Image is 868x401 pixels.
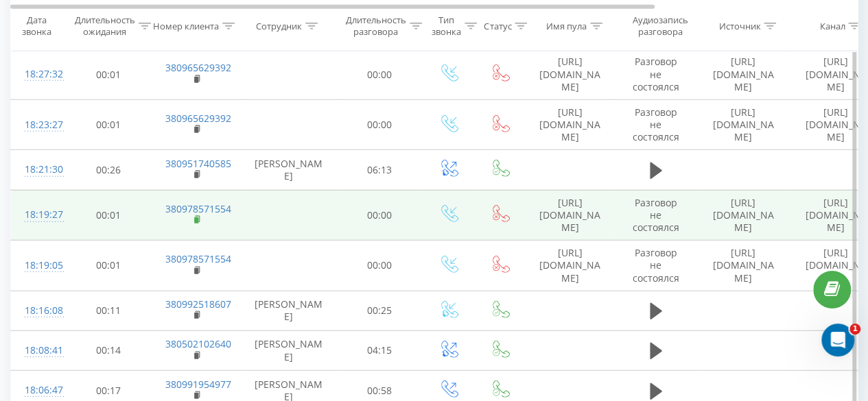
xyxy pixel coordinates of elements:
div: Аудиозапись разговора [626,14,693,38]
a: 380992518607 [165,297,231,311]
div: Длительность ожидания [75,14,135,38]
td: 04:15 [337,330,423,370]
td: 00:25 [337,291,423,330]
td: [URL][DOMAIN_NAME] [697,241,790,291]
span: 1 [849,324,860,335]
td: 00:14 [66,330,152,370]
div: Тип звонка [432,14,461,38]
div: 18:21:30 [25,156,52,183]
div: 18:08:41 [25,337,52,364]
div: Номер клиента [153,20,219,32]
td: 00:00 [337,190,423,241]
td: [URL][DOMAIN_NAME] [526,49,615,100]
td: 00:11 [66,291,152,330]
td: 00:26 [66,150,152,190]
span: Разговор не состоялся [633,55,679,93]
a: 380991954977 [165,378,231,391]
td: [URL][DOMAIN_NAME] [697,99,790,150]
div: 18:27:32 [25,61,52,88]
td: [URL][DOMAIN_NAME] [526,99,615,150]
a: 380965629392 [165,61,231,74]
td: 00:00 [337,241,423,291]
div: Статус [484,20,511,32]
div: Дата звонка [11,14,62,38]
td: [PERSON_NAME] [241,330,337,370]
div: 18:19:05 [25,252,52,279]
span: Разговор не состоялся [633,246,679,284]
td: [URL][DOMAIN_NAME] [697,49,790,100]
span: Разговор не состоялся [633,106,679,143]
div: 18:23:27 [25,112,52,138]
div: Источник [718,20,760,32]
a: 380978571554 [165,252,231,265]
div: 18:19:27 [25,202,52,228]
td: 00:01 [66,190,152,241]
div: 18:16:08 [25,297,52,324]
td: [PERSON_NAME] [241,150,337,190]
td: 00:00 [337,99,423,150]
td: 00:00 [337,49,423,100]
a: 380502102640 [165,337,231,350]
a: 380965629392 [165,112,231,125]
div: Канал [819,20,845,32]
iframe: Intercom live chat [821,324,854,356]
td: 06:13 [337,150,423,190]
a: 380978571554 [165,202,231,215]
td: [PERSON_NAME] [241,291,337,330]
td: [URL][DOMAIN_NAME] [697,190,790,241]
span: Разговор не состоялся [633,196,679,234]
td: 00:01 [66,49,152,100]
td: [URL][DOMAIN_NAME] [526,241,615,291]
a: 380951740585 [165,157,231,170]
div: Имя пула [546,20,587,32]
td: 00:01 [66,99,152,150]
div: Длительность разговора [346,14,406,38]
div: Сотрудник [256,20,302,32]
td: [URL][DOMAIN_NAME] [526,190,615,241]
td: 00:01 [66,241,152,291]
